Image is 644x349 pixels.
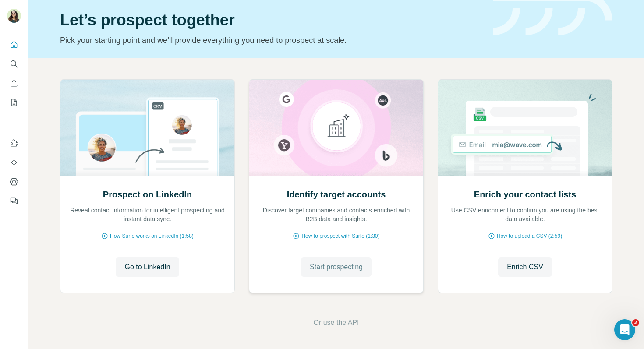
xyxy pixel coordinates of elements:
span: How to prospect with Surfe (1:30) [301,232,379,240]
button: Enrich CSV [7,75,21,91]
button: Quick start [7,37,21,53]
img: Identify target accounts [249,80,424,176]
h1: Let’s prospect together [60,11,482,29]
button: Use Surfe on LinkedIn [7,135,21,151]
img: Enrich your contact lists [438,80,612,176]
button: Use Surfe API [7,155,21,170]
button: Or use the API [313,317,359,328]
span: How to upload a CSV (2:59) [497,232,562,240]
img: Avatar [7,9,21,23]
h2: Prospect on LinkedIn [103,188,192,201]
button: My lists [7,95,21,110]
button: Start prospecting [301,257,372,277]
p: Pick your starting point and we’ll provide everything you need to prospect at scale. [60,34,482,46]
span: Enrich CSV [507,262,543,272]
p: Reveal contact information for intelligent prospecting and instant data sync. [69,206,226,223]
button: Search [7,56,21,72]
h2: Identify target accounts [287,188,386,201]
span: How Surfe works on LinkedIn (1:58) [110,232,194,240]
button: Go to LinkedIn [116,257,179,277]
button: Feedback [7,193,21,209]
h2: Enrich your contact lists [474,188,576,201]
span: Start prospecting [310,262,363,272]
button: Dashboard [7,174,21,190]
span: 2 [632,319,639,326]
span: Go to LinkedIn [124,262,170,272]
p: Discover target companies and contacts enriched with B2B data and insights. [258,206,414,223]
iframe: Intercom live chat [614,319,635,340]
button: Enrich CSV [498,257,552,277]
img: Prospect on LinkedIn [60,80,235,176]
p: Use CSV enrichment to confirm you are using the best data available. [447,206,603,223]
